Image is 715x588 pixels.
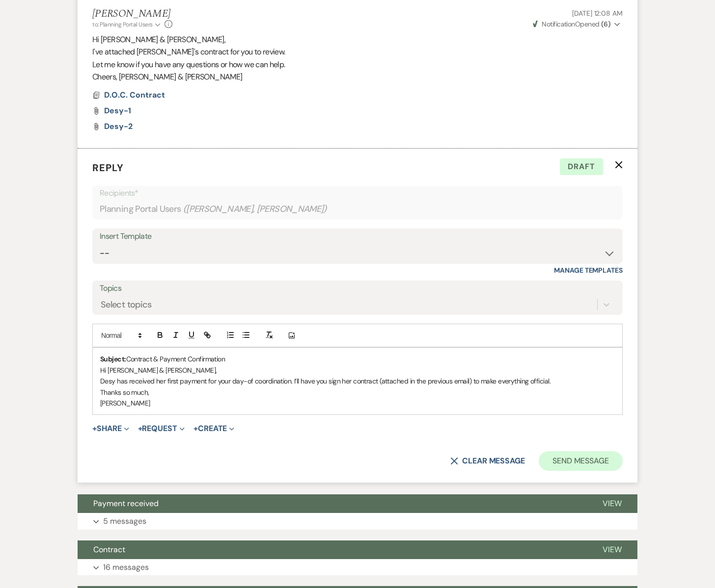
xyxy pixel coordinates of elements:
[92,58,623,71] p: Let me know if you have any questions or how we can help.
[572,9,623,18] span: [DATE] 12:08 AM
[92,8,172,20] h5: [PERSON_NAME]
[104,90,165,100] span: D.O.C. Contract
[92,20,162,29] button: to: Planning Portal Users
[601,20,610,28] strong: ( 6 )
[531,19,623,29] button: NotificationOpened (6)
[100,230,615,244] div: Insert Template
[101,298,152,311] div: Select topics
[103,561,149,574] p: 16 messages
[100,365,615,376] p: Hi [PERSON_NAME] & [PERSON_NAME],
[100,281,615,296] label: Topics
[92,46,623,58] p: I've attached [PERSON_NAME]'s contract for you to review.
[603,544,622,555] span: View
[587,494,637,513] button: View
[93,498,159,509] span: Payment received
[103,515,146,528] p: 5 messages
[104,107,131,115] a: Desy-1
[533,20,610,28] span: Opened
[542,20,575,28] span: Notification
[78,559,637,576] button: 16 messages
[193,425,234,433] button: Create
[104,89,167,101] button: D.O.C. Contract
[450,457,525,465] button: Clear message
[92,71,623,83] p: Cheers, [PERSON_NAME] & [PERSON_NAME]
[100,355,126,363] strong: Subject:
[100,200,615,219] div: Planning Portal Users
[100,376,615,386] p: Desy has received her first payment for your day-of coordination. I’ll have you sign her contract...
[100,187,615,200] p: Recipients*
[603,498,622,509] span: View
[100,354,615,364] p: Contract & Payment Confirmation
[193,425,198,433] span: +
[100,387,615,398] p: Thanks so much,
[104,121,133,131] span: Desy-2
[138,425,185,433] button: Request
[554,266,623,275] a: Manage Templates
[92,425,97,433] span: +
[78,494,587,513] button: Payment received
[78,540,587,559] button: Contract
[92,21,153,28] span: to: Planning Portal Users
[92,33,623,46] p: Hi [PERSON_NAME] & [PERSON_NAME],
[539,451,623,471] button: Send Message
[560,158,603,175] span: Draft
[183,203,328,216] span: ( [PERSON_NAME], [PERSON_NAME] )
[78,513,637,530] button: 5 messages
[92,425,129,433] button: Share
[100,398,615,409] p: [PERSON_NAME]
[138,425,142,433] span: +
[104,123,133,130] a: Desy-2
[104,105,131,116] span: Desy-1
[92,161,124,174] span: Reply
[587,540,637,559] button: View
[93,544,125,555] span: Contract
